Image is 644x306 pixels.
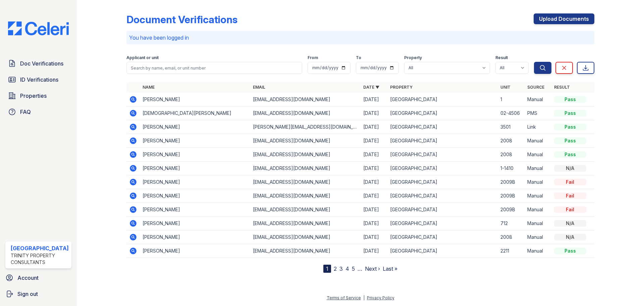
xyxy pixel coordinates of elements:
[387,230,498,244] td: [GEOGRAPHIC_DATA]
[387,244,498,258] td: [GEOGRAPHIC_DATA]
[554,234,586,241] div: N/A
[525,162,551,175] td: Manual
[554,85,570,90] a: Result
[140,120,250,134] td: [PERSON_NAME]
[250,217,361,230] td: [EMAIL_ADDRESS][DOMAIN_NAME]
[361,162,387,175] td: [DATE]
[5,73,71,86] a: ID Verifications
[498,148,525,162] td: 2008
[525,106,551,120] td: PMS
[327,295,361,300] a: Terms of Service
[525,203,551,217] td: Manual
[308,55,318,60] label: From
[3,21,74,35] img: CE_Logo_Blue-a8612792a0a2168367f1c8372b55b34899dd931a85d93a1a3d3e32e68fde9ad4.png
[140,217,250,230] td: [PERSON_NAME]
[525,217,551,230] td: Manual
[525,120,551,134] td: Link
[361,244,387,258] td: [DATE]
[363,85,379,90] a: Date ▼
[250,175,361,189] td: [EMAIL_ADDRESS][DOMAIN_NAME]
[17,290,38,298] span: Sign out
[361,93,387,106] td: [DATE]
[387,134,498,148] td: [GEOGRAPHIC_DATA]
[345,265,349,272] a: 4
[250,93,361,106] td: [EMAIL_ADDRESS][DOMAIN_NAME]
[361,230,387,244] td: [DATE]
[361,134,387,148] td: [DATE]
[383,265,397,272] a: Last »
[143,85,155,90] a: Name
[361,189,387,203] td: [DATE]
[352,265,355,272] a: 5
[500,85,511,90] a: Unit
[5,105,71,119] a: FAQ
[5,89,71,102] a: Properties
[498,189,525,203] td: 2009B
[5,57,71,70] a: Doc Verifications
[534,13,594,24] a: Upload Documents
[367,295,394,300] a: Privacy Policy
[495,55,508,60] label: Result
[554,165,586,172] div: N/A
[525,230,551,244] td: Manual
[387,175,498,189] td: [GEOGRAPHIC_DATA]
[356,55,361,60] label: To
[250,106,361,120] td: [EMAIL_ADDRESS][DOMAIN_NAME]
[250,120,361,134] td: [PERSON_NAME][EMAIL_ADDRESS][DOMAIN_NAME]
[387,203,498,217] td: [GEOGRAPHIC_DATA]
[20,59,63,68] span: Doc Verifications
[525,148,551,162] td: Manual
[129,34,592,42] p: You have been logged in
[358,265,362,273] span: …
[525,93,551,106] td: Manual
[140,162,250,175] td: [PERSON_NAME]
[250,244,361,258] td: [EMAIL_ADDRESS][DOMAIN_NAME]
[20,92,47,100] span: Properties
[323,265,331,273] div: 1
[387,148,498,162] td: [GEOGRAPHIC_DATA]
[387,217,498,230] td: [GEOGRAPHIC_DATA]
[361,106,387,120] td: [DATE]
[527,85,544,90] a: Source
[361,203,387,217] td: [DATE]
[498,93,525,106] td: 1
[17,274,39,282] span: Account
[554,192,586,199] div: Fail
[140,203,250,217] td: [PERSON_NAME]
[554,110,586,117] div: Pass
[11,244,69,252] div: [GEOGRAPHIC_DATA]
[554,124,586,130] div: Pass
[140,244,250,258] td: [PERSON_NAME]
[140,93,250,106] td: [PERSON_NAME]
[361,148,387,162] td: [DATE]
[3,271,74,285] a: Account
[554,151,586,158] div: Pass
[387,162,498,175] td: [GEOGRAPHIC_DATA]
[140,134,250,148] td: [PERSON_NAME]
[498,203,525,217] td: 2009B
[387,106,498,120] td: [GEOGRAPHIC_DATA]
[140,230,250,244] td: [PERSON_NAME]
[387,189,498,203] td: [GEOGRAPHIC_DATA]
[250,189,361,203] td: [EMAIL_ADDRESS][DOMAIN_NAME]
[253,85,265,90] a: Email
[126,62,302,74] input: Search by name, email, or unit number
[498,106,525,120] td: 02-4506
[250,148,361,162] td: [EMAIL_ADDRESS][DOMAIN_NAME]
[554,206,586,213] div: Fail
[554,137,586,144] div: Pass
[250,203,361,217] td: [EMAIL_ADDRESS][DOMAIN_NAME]
[498,217,525,230] td: 712
[365,265,380,272] a: Next ›
[387,120,498,134] td: [GEOGRAPHIC_DATA]
[498,162,525,175] td: 1-1410
[126,55,159,60] label: Applicant or unit
[140,175,250,189] td: [PERSON_NAME]
[554,179,586,185] div: Fail
[126,13,237,26] div: Document Verifications
[525,134,551,148] td: Manual
[498,230,525,244] td: 2008
[3,287,74,301] button: Sign out
[361,217,387,230] td: [DATE]
[363,295,365,300] div: |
